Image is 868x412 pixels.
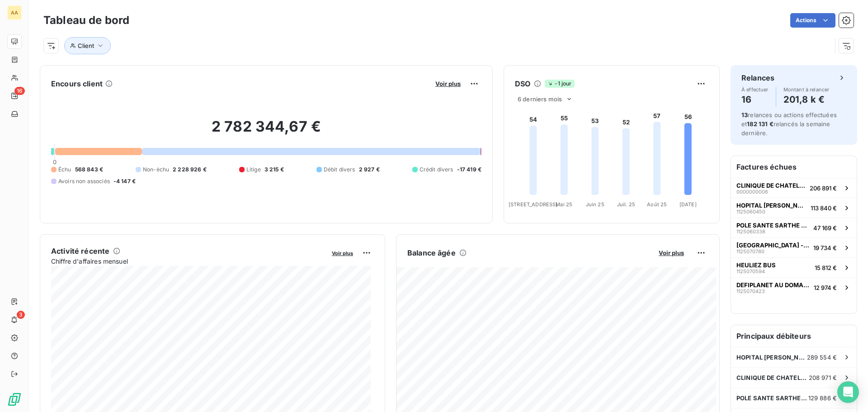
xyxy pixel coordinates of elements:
span: 0000000006 [736,189,768,194]
span: DEFIPLANET AU DOMAINE DE DIENN [736,281,810,289]
span: POLE SANTE SARTHE ET [GEOGRAPHIC_DATA] [736,394,808,402]
tspan: [STREET_ADDRESS] [509,201,557,208]
span: 3 215 € [264,166,284,174]
img: Logo LeanPay [7,392,22,407]
h6: Activité récente [51,246,109,256]
span: 2 228 926 € [173,166,207,174]
span: 13 [741,111,748,118]
span: [GEOGRAPHIC_DATA] - [GEOGRAPHIC_DATA] [736,242,810,249]
button: Voir plus [433,80,463,88]
span: HOPITAL [PERSON_NAME] L'ABBESSE [736,354,807,361]
span: Client [78,42,94,49]
span: POLE SANTE SARTHE ET [GEOGRAPHIC_DATA] [736,222,810,229]
span: 182 131 € [747,120,773,128]
span: -1 jour [545,80,574,88]
button: Voir plus [656,249,687,257]
tspan: Juil. 25 [617,201,635,208]
span: CLINIQUE DE CHATELLERAULT [736,182,806,189]
span: 206 891 € [810,185,837,192]
tspan: Juin 25 [586,201,604,208]
tspan: Mai 25 [556,201,572,208]
span: 1125070594 [736,269,765,274]
h6: Relances [741,72,774,83]
h6: Balance âgée [407,247,456,258]
button: POLE SANTE SARTHE ET [GEOGRAPHIC_DATA]112506033847 169 € [731,218,857,237]
button: Actions [790,13,835,28]
span: 19 734 € [813,244,837,251]
span: Voir plus [659,249,684,256]
span: 289 554 € [807,354,837,361]
span: Non-échu [143,166,169,174]
span: -4 147 € [113,177,136,185]
span: 1125070423 [736,289,765,294]
div: AA [7,5,22,20]
span: relances ou actions effectuées et relancés la semaine dernière. [741,111,837,137]
span: 12 974 € [814,284,837,291]
button: [GEOGRAPHIC_DATA] - [GEOGRAPHIC_DATA]112507078019 734 € [731,237,857,257]
button: HEULIEZ BUS112507059415 812 € [731,257,857,277]
span: HOPITAL [PERSON_NAME] L'ABBESSE [736,202,807,209]
span: Montant à relancer [783,87,830,92]
span: À effectuer [741,87,769,92]
h4: 16 [741,92,769,107]
span: Voir plus [435,80,461,87]
span: HEULIEZ BUS [736,261,776,269]
span: 16 [14,87,25,95]
h6: DSO [515,78,530,89]
span: -17 419 € [457,166,481,174]
span: 15 812 € [815,264,837,271]
span: 6 derniers mois [518,95,562,103]
button: HOPITAL [PERSON_NAME] L'ABBESSE1125060450113 840 € [731,198,857,218]
span: 129 886 € [808,394,837,402]
div: Open Intercom Messenger [837,381,859,403]
span: 0 [53,158,57,166]
span: Débit divers [324,166,355,174]
span: 1125060338 [736,229,765,234]
h2: 2 782 344,67 € [51,118,481,145]
span: Crédit divers [420,166,453,174]
h3: Tableau de bord [43,12,129,28]
span: Avoirs non associés [58,177,110,185]
span: Échu [58,166,71,174]
button: DEFIPLANET AU DOMAINE DE DIENN112507042312 974 € [731,277,857,297]
h4: 201,8 k € [783,92,830,107]
span: 3 [17,311,25,319]
span: 208 971 € [809,374,837,381]
tspan: [DATE] [679,201,697,208]
span: Litige [246,166,261,174]
h6: Principaux débiteurs [731,325,857,347]
span: 113 840 € [811,204,837,212]
h6: Encours client [51,78,103,89]
button: CLINIQUE DE CHATELLERAULT0000000006206 891 € [731,178,857,198]
span: Chiffre d'affaires mensuel [51,256,325,266]
span: 1125070780 [736,249,764,254]
button: Client [64,37,111,54]
h6: Factures échues [731,156,857,178]
button: Voir plus [329,249,356,257]
span: 1125060450 [736,209,765,214]
span: 47 169 € [813,224,837,232]
span: 568 843 € [75,166,103,174]
span: CLINIQUE DE CHATELLERAULT [736,374,809,381]
span: Voir plus [332,250,353,256]
tspan: Août 25 [647,201,667,208]
span: 2 927 € [359,166,380,174]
